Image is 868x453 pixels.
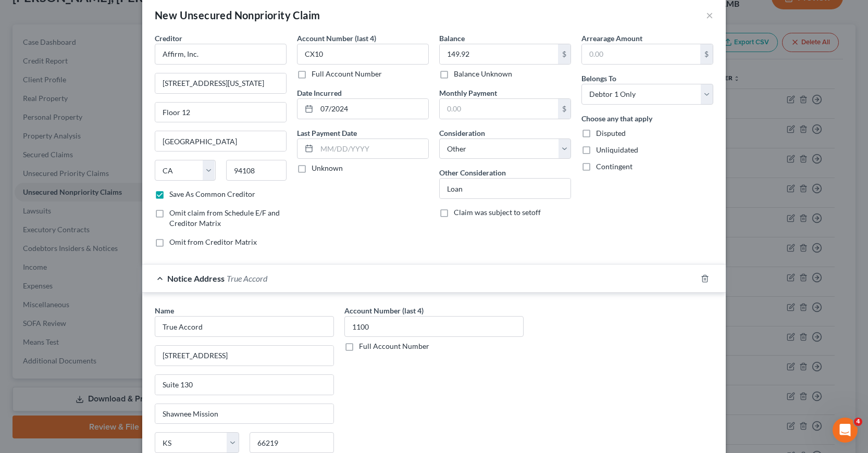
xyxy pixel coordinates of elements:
[854,418,862,426] span: 4
[558,99,571,119] div: $
[227,273,267,283] span: True Accord
[454,208,541,217] span: Claim was subject to setoff
[439,33,465,44] label: Balance
[596,162,633,171] span: Contingent
[596,129,626,137] span: Disputed
[581,113,652,124] label: Choose any that apply
[169,208,280,228] span: Omit claim from Schedule E/F and Creditor Matrix
[167,273,225,283] span: Notice Address
[317,139,428,159] input: MM/DD/YYYY
[581,33,642,44] label: Arrearage Amount
[155,316,334,337] input: Search by name...
[155,346,333,366] input: Enter address...
[317,99,428,119] input: MM/DD/YYYY
[700,44,713,64] div: $
[344,316,524,337] input: XXXX
[558,44,571,64] div: $
[297,44,429,65] input: XXXX
[439,167,506,178] label: Other Consideration
[297,128,357,139] label: Last Payment Date
[439,128,485,139] label: Consideration
[169,237,257,246] span: Omit from Creditor Matrix
[226,160,287,181] input: Enter zip...
[155,375,333,395] input: Apt, Suite, etc...
[833,418,858,443] iframe: Intercom live chat
[581,74,616,83] span: Belongs To
[250,432,334,453] input: Enter zip..
[155,103,286,122] input: Apt, Suite, etc...
[582,44,700,64] input: 0.00
[706,9,713,21] button: ×
[440,99,558,119] input: 0.00
[440,179,571,198] input: Specify...
[454,69,512,79] label: Balance Unknown
[312,163,343,173] label: Unknown
[155,73,286,93] input: Enter address...
[169,189,255,199] label: Save As Common Creditor
[297,87,342,98] label: Date Incurred
[155,404,333,424] input: Enter city...
[344,305,424,316] label: Account Number (last 4)
[596,145,638,154] span: Unliquidated
[439,87,497,98] label: Monthly Payment
[297,33,376,44] label: Account Number (last 4)
[155,131,286,151] input: Enter city...
[155,44,287,65] input: Search creditor by name...
[440,44,558,64] input: 0.00
[155,306,174,315] span: Name
[359,341,429,351] label: Full Account Number
[155,8,320,22] div: New Unsecured Nonpriority Claim
[312,69,382,79] label: Full Account Number
[155,34,182,43] span: Creditor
